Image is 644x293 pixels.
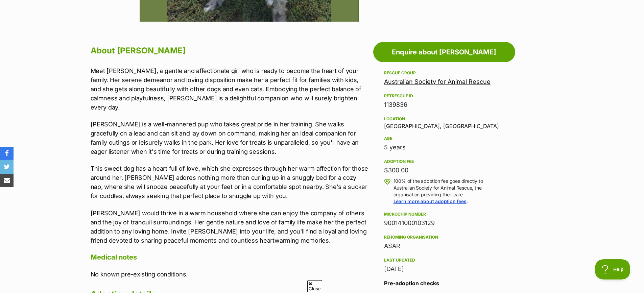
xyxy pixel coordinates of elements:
[91,209,370,245] p: [PERSON_NAME] would thrive in a warm household where she can enjoy the company of others and the ...
[384,258,504,263] div: Last updated
[307,280,322,292] span: Close
[384,70,504,76] div: Rescue group
[393,198,467,204] a: Learn more about adoption fees
[384,218,504,228] div: 900141000103129
[384,264,504,274] div: [DATE]
[91,120,370,156] p: [PERSON_NAME] is a well-mannered pup who takes great pride in her training. She walks gracefully ...
[384,116,504,122] div: Location
[384,241,504,251] div: ASAR
[384,212,504,217] div: Microchip number
[91,66,370,112] p: Meet [PERSON_NAME], a gentle and affectionate girl who is ready to become the heart of your famil...
[91,43,370,58] h2: About [PERSON_NAME]
[384,115,504,129] div: [GEOGRAPHIC_DATA], [GEOGRAPHIC_DATA]
[384,279,504,287] h3: Pre-adoption checks
[384,100,504,109] div: 1139836
[595,259,630,279] iframe: Help Scout Beacon - Open
[384,235,504,240] div: Rehoming organisation
[384,136,504,141] div: Age
[384,143,504,152] div: 5 years
[393,178,504,205] p: 100% of the adoption fee goes directly to Australian Society for Animal Rescue, the organisation ...
[384,159,504,164] div: Adoption fee
[91,164,370,200] p: This sweet dog has a heart full of love, which she expresses through her warm affection for those...
[91,270,370,279] p: No known pre-existing conditions.
[373,42,515,62] a: Enquire about [PERSON_NAME]
[91,253,370,262] h4: Medical notes
[384,166,504,175] div: $300.00
[384,78,491,85] a: Australian Society for Animal Rescue
[384,93,504,99] div: PetRescue ID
